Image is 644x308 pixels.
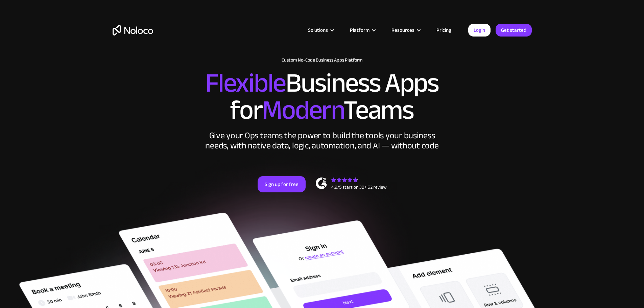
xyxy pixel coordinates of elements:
div: Solutions [300,26,341,34]
div: Give your Ops teams the power to build the tools your business needs, with native data, logic, au... [204,131,440,151]
a: Sign up for free [258,176,306,192]
a: home [113,25,153,35]
a: Pricing [428,26,460,34]
div: Resources [383,26,428,34]
span: Modern [262,85,343,135]
a: Get started [496,24,532,37]
h2: Business Apps for Teams [113,70,532,124]
div: Resources [391,26,414,34]
div: Platform [341,26,383,34]
a: Login [468,24,491,37]
div: Solutions [308,26,328,34]
span: Flexible [205,58,286,108]
div: Platform [350,26,369,34]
